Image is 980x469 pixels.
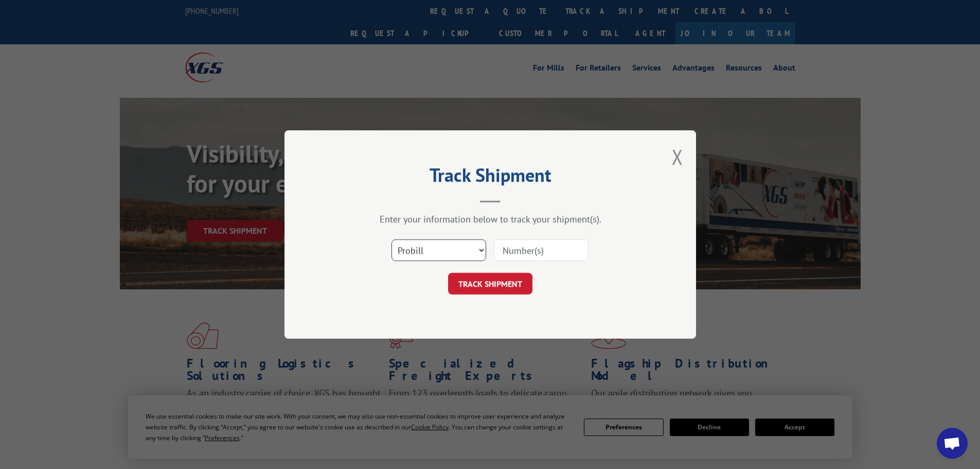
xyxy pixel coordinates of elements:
[448,273,532,294] button: TRACK SHIPMENT
[336,213,645,225] div: Enter your information below to track your shipment(s).
[336,168,645,187] h2: Track Shipment
[937,428,968,459] a: Open chat
[494,239,589,261] input: Number(s)
[672,143,683,170] button: Close modal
